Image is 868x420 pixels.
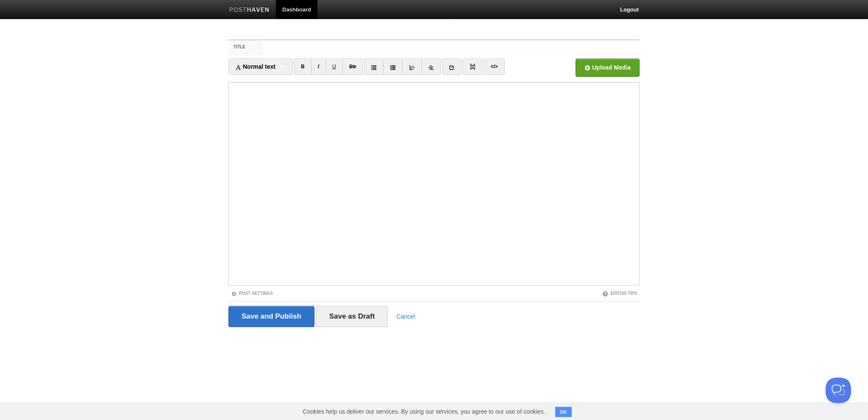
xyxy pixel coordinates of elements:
[228,40,263,54] label: Title
[235,63,275,70] span: Normal text
[470,64,476,70] img: pagebreak-icon.png
[294,403,554,420] span: Cookies help us deliver our services. By using our services, you agree to our use of cookies.
[396,313,415,320] a: Cancel
[484,59,504,75] a: </>
[228,306,314,327] input: Save and Publish
[325,59,343,75] a: U
[294,59,312,75] a: B
[229,7,270,14] img: Posthaven-bar
[342,59,363,75] a: Str
[316,306,388,327] input: Save as Draft
[349,64,356,70] del: Str
[602,291,637,296] a: Editor Tips
[231,291,273,296] a: Post Settings
[826,378,851,403] iframe: Help Scout Beacon - Open
[555,407,572,417] button: OK
[311,59,326,75] a: I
